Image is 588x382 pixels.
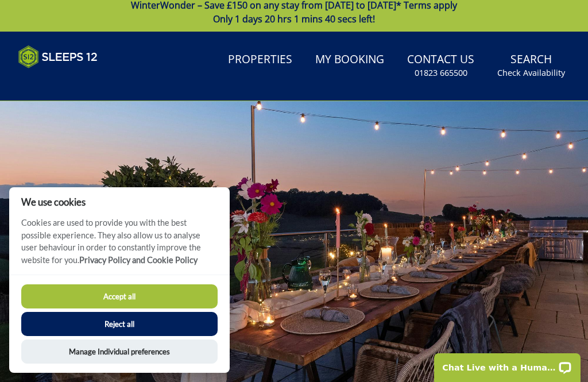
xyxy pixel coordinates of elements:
[213,13,375,25] span: Only 1 days 20 hrs 1 mins 40 secs left!
[223,47,297,73] a: Properties
[13,75,133,85] iframe: Customer reviews powered by Trustpilot
[497,67,565,79] small: Check Availability
[427,346,588,382] iframe: LiveChat chat widget
[9,217,230,275] p: Cookies are used to provide you with the best possible experience. They also allow us to analyse ...
[493,47,570,84] a: SearchCheck Availability
[415,67,467,79] small: 01823 665500
[9,196,230,207] h2: We use cookies
[21,312,218,336] button: Reject all
[18,45,98,68] img: Sleeps 12
[21,284,218,308] button: Accept all
[79,255,198,265] a: Privacy Policy and Cookie Policy
[403,47,479,84] a: Contact Us01823 665500
[311,47,389,73] a: My Booking
[21,339,218,364] button: Manage Individual preferences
